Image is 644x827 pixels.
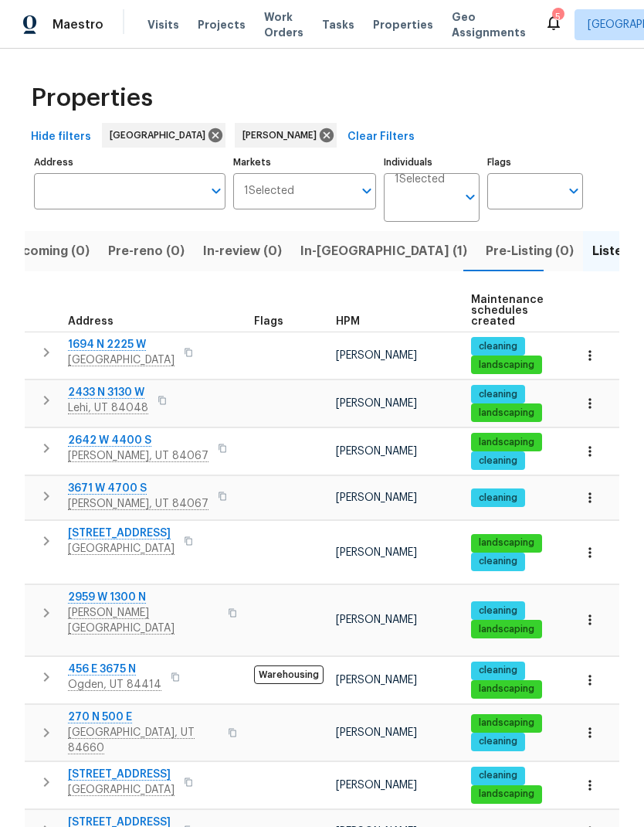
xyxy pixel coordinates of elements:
div: [PERSON_NAME] [235,123,337,148]
span: [GEOGRAPHIC_DATA] [110,128,212,143]
span: Warehousing [254,665,324,684]
span: cleaning [473,340,524,353]
span: cleaning [473,454,524,468]
span: [PERSON_NAME] [336,446,417,457]
label: Individuals [384,158,480,167]
span: [PERSON_NAME] [336,675,417,686]
span: landscaping [473,788,541,801]
span: cleaning [473,735,524,748]
span: Properties [31,90,153,106]
span: landscaping [473,407,541,420]
span: landscaping [473,359,541,372]
span: [PERSON_NAME] [242,128,323,143]
span: Upcoming (0) [5,240,90,262]
button: Clear Filters [341,123,421,151]
span: Maestro [53,17,103,32]
span: Pre-Listing (0) [486,240,574,262]
span: landscaping [473,716,541,730]
span: Projects [198,17,246,32]
span: 1 Selected [395,173,445,186]
span: cleaning [473,492,524,505]
span: Clear Filters [347,128,415,147]
span: cleaning [473,664,524,677]
span: [PERSON_NAME] [336,547,417,558]
span: cleaning [473,388,524,401]
span: [PERSON_NAME] [336,727,417,738]
button: Open [205,180,227,202]
span: cleaning [473,555,524,568]
span: [PERSON_NAME] [336,780,417,791]
div: 5 [552,9,563,25]
button: Open [356,180,378,202]
div: [GEOGRAPHIC_DATA] [102,123,225,148]
span: In-[GEOGRAPHIC_DATA] (1) [300,240,467,262]
button: Open [459,186,481,208]
button: Open [563,180,585,202]
span: cleaning [473,769,524,782]
span: Maintenance schedules created [471,294,544,327]
span: Visits [147,17,179,32]
span: Hide filters [31,128,91,147]
span: Geo Assignments [452,9,526,40]
span: cleaning [473,604,524,618]
span: [PERSON_NAME] [336,350,417,361]
span: 1 Selected [244,185,294,198]
span: Flags [254,316,283,327]
span: [PERSON_NAME] [336,492,417,503]
span: In-review (0) [203,240,282,262]
span: [PERSON_NAME] [336,614,417,625]
span: landscaping [473,436,541,449]
span: Address [68,316,114,327]
span: Work Orders [264,9,303,40]
label: Address [34,158,225,167]
span: landscaping [473,682,541,696]
span: [PERSON_NAME] [336,398,417,409]
span: Properties [373,17,433,32]
label: Flags [487,158,583,167]
button: Hide filters [25,123,97,151]
span: Tasks [322,19,354,30]
span: landscaping [473,623,541,636]
span: landscaping [473,536,541,550]
span: HPM [336,316,360,327]
label: Markets [233,158,377,167]
span: Pre-reno (0) [108,240,185,262]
